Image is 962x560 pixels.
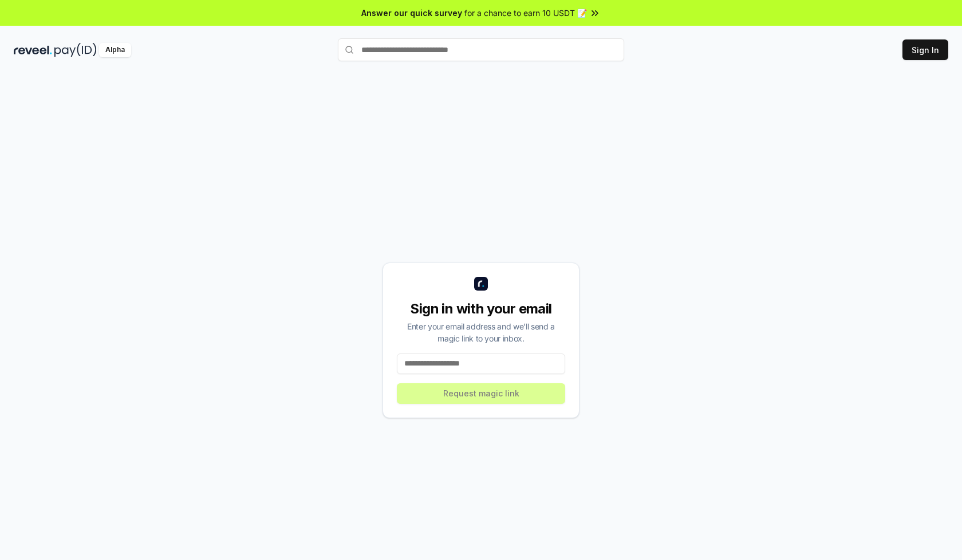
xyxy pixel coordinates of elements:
[902,39,948,60] button: Sign In
[464,7,587,19] span: for a chance to earn 10 USDT 📝
[397,300,565,318] div: Sign in with your email
[14,43,52,57] img: reveel_dark
[474,277,488,291] img: logo_small
[99,43,131,57] div: Alpha
[361,7,462,19] span: Answer our quick survey
[54,43,97,57] img: pay_id
[397,320,565,344] div: Enter your email address and we’ll send a magic link to your inbox.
